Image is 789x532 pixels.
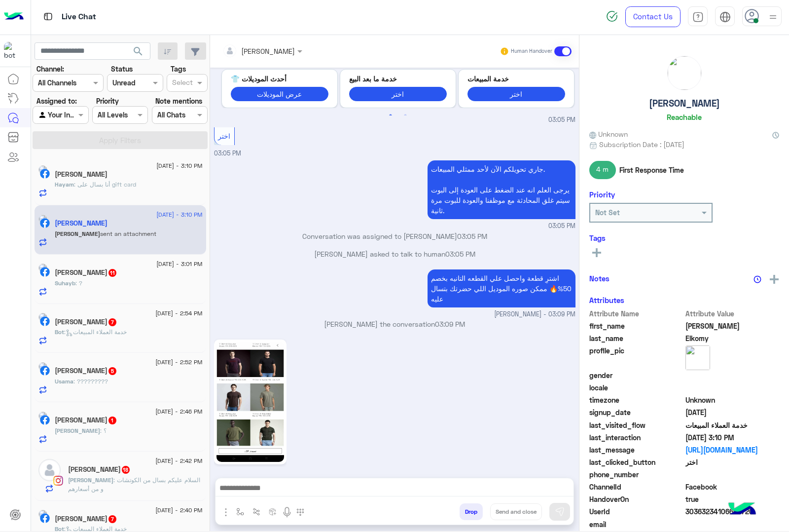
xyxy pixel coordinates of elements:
span: locale [589,382,683,393]
h5: Suhayb Gamal [55,268,117,277]
img: Facebook [40,316,50,326]
span: phone_number [589,469,683,480]
button: Drop [460,503,483,520]
label: Note mentions [155,96,202,106]
span: 2025-09-02T12:10:21.461Z [685,432,780,443]
span: Unknown [589,129,628,139]
span: gender [589,370,683,380]
span: خدمة العملاء المبيعات [685,420,780,430]
img: make a call [296,508,304,516]
span: 4 m [589,161,616,179]
p: Live Chat [62,10,96,24]
span: اختر [685,457,780,467]
span: [PERSON_NAME] [55,427,100,434]
span: search [132,45,144,57]
p: 2/9/2025, 3:05 PM [428,160,575,219]
span: [PERSON_NAME] - 03:09 PM [494,310,575,319]
h5: Ali Alhag [68,465,131,474]
span: [DATE] - 2:42 PM [155,456,202,465]
button: اختر [349,87,447,101]
img: create order [269,508,277,516]
span: last_clicked_button [589,457,683,467]
span: 7 [108,318,116,326]
img: picture [38,313,47,322]
h5: Usama Maher [55,367,117,375]
img: notes [753,275,761,283]
span: [DATE] - 2:52 PM [155,358,202,367]
span: 7 [108,515,116,523]
a: Contact Us [625,6,681,27]
h6: Tags [589,233,779,242]
span: 5 [108,367,116,375]
img: Trigger scenario [252,508,260,516]
span: profile_pic [589,345,683,368]
img: 713415422032625 [4,42,22,60]
h6: Priority [589,190,615,199]
span: 2025-08-30T20:56:18.405Z [685,407,780,418]
span: ؟ [100,427,107,434]
img: Facebook [40,415,50,425]
p: [PERSON_NAME] asked to talk to human [214,249,575,259]
label: Assigned to: [36,96,77,106]
span: timezone [589,395,683,405]
span: السلام عليكم بسال من الكوتشات و من أسعارهم [68,476,200,493]
button: 2 of 2 [400,111,410,120]
span: [DATE] - 3:10 PM [156,161,202,170]
span: sent an attachment [100,230,156,237]
button: create order [265,503,281,520]
span: 03:05 PM [457,232,487,240]
img: send message [555,507,565,517]
button: Apply Filters [33,131,208,149]
span: Unknown [685,395,780,405]
img: picture [38,264,47,272]
span: 03:05 PM [445,250,475,258]
label: Priority [96,96,119,106]
img: send attachment [220,506,232,518]
img: picture [685,345,710,370]
p: خدمة المبيعات [467,74,565,84]
span: [DATE] - 2:54 PM [155,309,202,318]
span: ????????? [73,378,108,385]
img: hulul-logo.png [725,493,759,527]
span: 11 [108,269,116,277]
button: select flow [232,503,249,520]
span: [DATE] - 3:01 PM [156,260,202,268]
span: Hayam [55,181,74,188]
img: profile [767,11,779,23]
span: [PERSON_NAME] [68,476,113,484]
span: اختر [218,132,230,140]
p: [PERSON_NAME] the conversation [214,319,575,329]
img: picture [668,56,701,90]
h6: Notes [589,274,610,283]
img: picture [38,215,47,224]
span: 18 [122,466,130,474]
h5: [PERSON_NAME] [649,98,720,109]
span: 1 [108,417,116,424]
img: Facebook [40,267,50,277]
span: Elkomy [685,333,780,343]
img: add [770,275,779,284]
span: [DATE] - 2:46 PM [155,407,202,416]
span: 03:05 PM [214,150,241,157]
span: last_visited_flow [589,420,683,430]
span: signup_date [589,407,683,418]
img: send voice note [281,506,293,518]
span: أنا بسال على gift card [74,181,136,188]
span: 03:05 PM [548,222,575,231]
img: tab [719,11,731,23]
span: HandoverOn [589,494,683,504]
span: null [685,370,780,380]
h5: محمد الشيخ [55,416,117,424]
span: 03:05 PM [548,115,575,125]
img: picture [38,165,47,174]
button: Send and close [490,503,542,520]
p: أحدث الموديلات 👕 [231,74,328,84]
span: [DATE] - 2:40 PM [155,506,202,515]
span: Usama [55,378,73,385]
h5: Hayam Elabady [55,170,108,179]
span: UserId [589,506,683,517]
h5: Zeyad Burai [55,318,117,326]
span: [PERSON_NAME] [55,230,100,237]
h6: Reachable [667,113,702,121]
span: last_interaction [589,432,683,443]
